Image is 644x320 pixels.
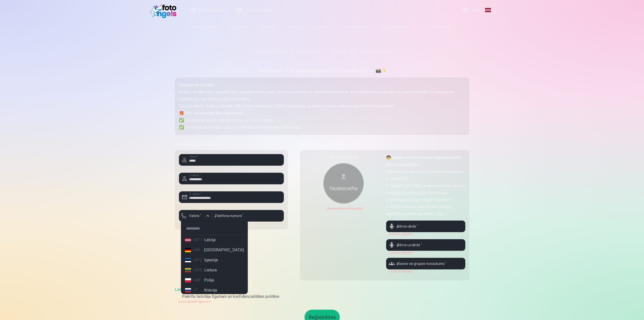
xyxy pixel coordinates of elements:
[175,67,469,75] h5: Neatliekiet — lai jūsu bērns noteikti nonāktu kadrā! 📸✨
[307,20,334,34] a: Suvenīri
[175,287,469,304] div: ,
[179,83,213,87] strong: Cienījamie vecāki!
[150,2,179,18] img: /fa1
[179,111,244,116] strong: 🎁 Pēc fotosesijas jūs saņemsiet:
[193,267,203,273] div: +370
[183,245,246,255] li: [GEOGRAPHIC_DATA]
[193,287,203,293] div: +7
[175,287,207,292] a: Lietošanas līgums
[224,20,255,34] a: Komplekti
[386,155,461,167] strong: 🧒 Kāpēc nepieciešams augšupielādēt bērna fotogrāfiju?
[193,247,203,253] div: +49
[386,182,465,196] p: ✔ Nosūtīt jums SMS ar personalizētu saiti uz fotogrāfijām uzreiz pēc fotosesijas
[183,235,246,245] li: Latvija
[328,185,359,191] div: Pievienot selfiju
[183,265,246,275] li: Lietuva
[386,251,465,255] div: Lauks ir obligāts
[179,124,465,131] p: ✅ Personīgu aizsargātu saiti uz visām bērna fotogrāfijām SMS veidā
[179,222,212,226] div: Lauks ir obligāts
[304,206,383,210] div: Nepieciešama fotogrāfija!
[183,285,246,295] li: Krievija
[255,20,282,34] a: Magnēti
[386,196,465,203] p: ✔ Nepajaukt bērnu fotogrāfijas grupā
[179,89,465,103] p: Ikviens vecāks vēlas saglabāt pēc iespējas vairāk gaišu un sirsnīgu mirkļu no sava bērna bērnības...
[175,46,469,55] h1: Reģistrācija fotosesijai — Rīgas 88. vidusskola
[175,300,469,304] div: Jums jāpiekrīt līgumam
[386,269,465,273] div: Lauks ir obligāts
[304,154,383,160] div: Bērna fotogrāfija
[386,203,465,218] p: ✔ Ātrāk atrast un sašķirot fotogrāfijas, tādējādi paātrinot apstrādes laiku
[212,222,284,226] div: Lauks ir obligāts
[193,277,203,283] div: +48
[175,141,288,148] h5: Informācija par vecāku
[193,237,203,243] div: +371
[179,103,465,110] p: Tas būs daudz ērtāk un drošāk. Mēs stingri ievērojam GDPR noteikumus, un tikai jums būs piekļuve ...
[386,168,465,182] p: Mēs lūdzam pievienot jūsu bērna fotogrāfiju, jo tas palīdz:
[179,210,212,222] button: Valsts*
[187,213,203,218] label: Valsts
[185,20,224,34] a: Foto izdrukas
[183,255,246,265] li: Igaunija
[373,20,416,34] a: Atslēgu piekariņi
[416,20,459,34] a: All products
[386,232,465,236] div: Lauks ir obligāts
[183,275,246,285] li: Polija
[323,163,364,203] button: Pievienot selfiju
[179,117,465,124] p: ✅ Bezmaksas ekskluzīvu bērna foto uz savu e-pastu
[175,294,469,300] label: Piekrītu lietotāja līgumam un konfidencialitātes politikai
[334,20,373,34] a: Foto kalendāri
[193,257,203,263] div: +372
[282,20,307,34] a: Krūzes
[300,141,469,148] h5: Informācija par bērnu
